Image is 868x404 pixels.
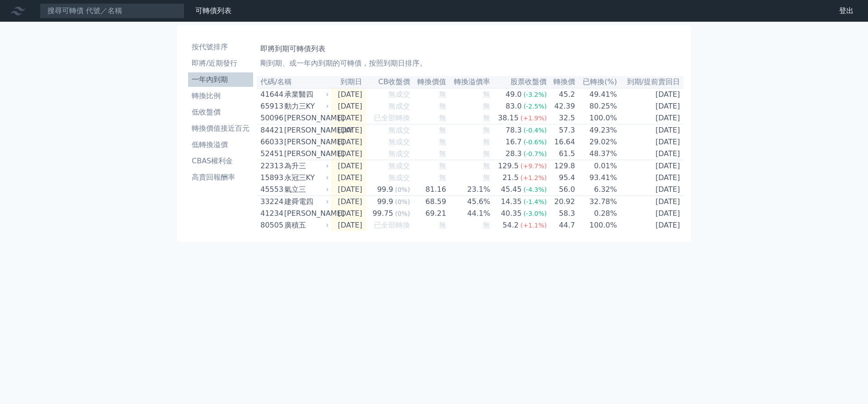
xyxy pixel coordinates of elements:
[576,100,618,112] td: 80.25%
[547,160,575,172] td: 129.8
[439,114,446,122] span: 無
[284,137,327,147] div: [PERSON_NAME]
[260,125,282,136] div: 84421
[188,123,253,134] li: 轉換價值接近百元
[524,103,547,110] span: (-2.5%)
[260,148,282,159] div: 52451
[388,162,410,170] span: 無成交
[439,126,446,134] span: 無
[439,138,446,146] span: 無
[188,74,253,85] li: 一年內到期
[447,76,491,88] th: 轉換溢價率
[371,208,395,219] div: 99.75
[547,124,575,137] td: 57.3
[483,162,490,170] span: 無
[547,196,575,208] td: 20.92
[284,196,327,207] div: 建舜電四
[447,184,491,196] td: 23.1%
[375,196,395,207] div: 99.9
[260,101,282,112] div: 65913
[576,148,618,160] td: 48.37%
[618,196,684,208] td: [DATE]
[576,219,618,231] td: 100.0%
[188,42,253,52] li: 按代號排序
[284,172,327,183] div: 永冠三KY
[483,221,490,229] span: 無
[832,4,861,18] a: 登出
[439,173,446,182] span: 無
[520,222,547,229] span: (+1.1%)
[447,208,491,219] td: 44.1%
[576,196,618,208] td: 32.78%
[576,112,618,124] td: 100.0%
[524,127,547,134] span: (-0.4%)
[410,184,447,196] td: 81.16
[618,208,684,219] td: [DATE]
[284,101,327,112] div: 動力三KY
[284,208,327,219] div: [PERSON_NAME]
[410,76,447,88] th: 轉換價值
[331,196,366,208] td: [DATE]
[331,112,366,124] td: [DATE]
[284,220,327,231] div: 廣積五
[188,58,253,69] li: 即將/近期發行
[483,126,490,134] span: 無
[576,160,618,172] td: 0.01%
[260,208,282,219] div: 41234
[499,196,524,207] div: 14.35
[576,76,618,88] th: 已轉換(%)
[410,208,447,219] td: 69.21
[331,100,366,112] td: [DATE]
[257,76,331,88] th: 代碼/名稱
[374,114,410,122] span: 已全部轉換
[547,112,575,124] td: 32.5
[260,196,282,207] div: 33224
[618,124,684,137] td: [DATE]
[388,138,410,146] span: 無成交
[524,91,547,98] span: (-3.2%)
[618,76,684,88] th: 到期/提前賣回日
[483,138,490,146] span: 無
[524,138,547,146] span: (-0.6%)
[520,114,547,122] span: (+1.9%)
[284,113,327,124] div: [PERSON_NAME]
[504,89,524,100] div: 49.0
[260,113,282,124] div: 50096
[576,124,618,137] td: 49.23%
[576,88,618,100] td: 49.41%
[504,125,524,136] div: 78.3
[576,184,618,196] td: 6.32%
[483,173,490,182] span: 無
[188,107,253,118] li: 低收盤價
[188,72,253,87] a: 一年內到期
[260,161,282,171] div: 22313
[388,90,410,99] span: 無成交
[439,102,446,110] span: 無
[439,221,446,229] span: 無
[410,196,447,208] td: 68.59
[188,90,253,101] li: 轉換比例
[524,210,547,217] span: (-3.0%)
[483,114,490,122] span: 無
[388,173,410,182] span: 無成交
[618,136,684,148] td: [DATE]
[395,186,410,193] span: (0%)
[188,170,253,185] a: 高賣回報酬率
[388,126,410,134] span: 無成交
[439,90,446,99] span: 無
[504,101,524,112] div: 83.0
[439,149,446,158] span: 無
[576,136,618,148] td: 29.02%
[188,172,253,183] li: 高賣回報酬率
[331,88,366,100] td: [DATE]
[496,161,520,171] div: 129.5
[260,43,680,54] h1: 即將到期可轉債列表
[618,160,684,172] td: [DATE]
[499,184,524,195] div: 45.45
[524,198,547,205] span: (-1.4%)
[260,58,680,69] p: 剛到期、或一年內到期的可轉債，按照到期日排序。
[547,136,575,148] td: 16.64
[439,162,446,170] span: 無
[331,172,366,184] td: [DATE]
[395,198,410,205] span: (0%)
